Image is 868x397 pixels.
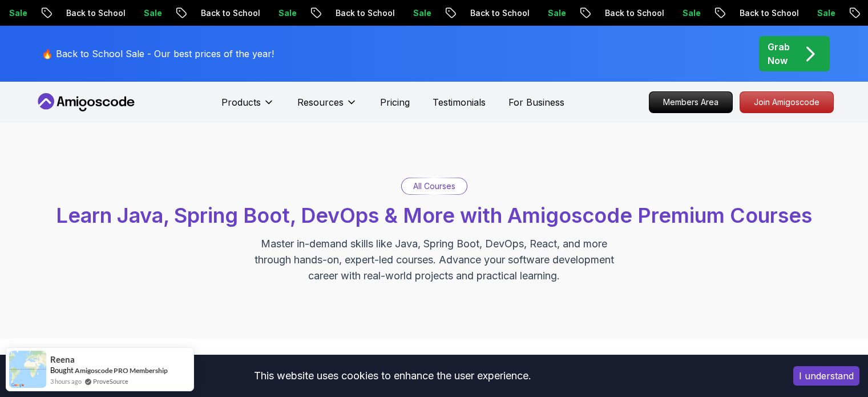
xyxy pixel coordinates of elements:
[50,366,74,375] span: Bought
[740,92,833,113] p: Join Amigoscode
[221,95,274,118] button: Products
[596,7,673,19] p: Back to School
[56,203,812,228] span: Learn Java, Spring Boot, DevOps & More with Amigoscode Premium Courses
[93,376,128,386] a: ProveSource
[269,7,306,19] p: Sale
[9,363,776,388] div: This website uses cookies to enhance the user experience.
[433,95,486,109] a: Testimonials
[42,47,274,61] p: 🔥 Back to School Sale - Our best prices of the year!
[649,91,733,113] a: Members Area
[57,7,135,19] p: Back to School
[135,7,171,19] p: Sale
[9,351,46,388] img: provesource social proof notification image
[75,366,168,375] a: Amigoscode PRO Membership
[326,7,404,19] p: Back to School
[50,355,75,364] span: Reena
[649,92,732,113] p: Members Area
[740,91,834,113] a: Join Amigoscode
[539,7,575,19] p: Sale
[413,181,455,192] p: All Courses
[221,95,261,109] p: Products
[297,95,344,109] p: Resources
[808,7,845,19] p: Sale
[243,236,626,284] p: Master in-demand skills like Java, Spring Boot, DevOps, React, and more through hands-on, expert-...
[50,376,82,386] span: 3 hours ago
[730,7,808,19] p: Back to School
[461,7,539,19] p: Back to School
[673,7,710,19] p: Sale
[508,95,564,109] a: For Business
[768,40,790,67] p: Grab Now
[404,7,441,19] p: Sale
[297,95,357,118] button: Resources
[793,366,859,386] button: Accept cookies
[192,7,269,19] p: Back to School
[380,95,410,109] a: Pricing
